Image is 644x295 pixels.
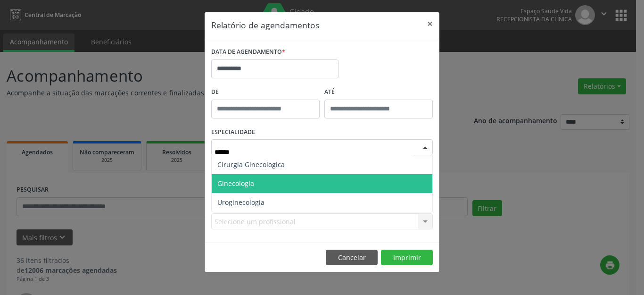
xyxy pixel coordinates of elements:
label: De [211,85,320,100]
span: Ginecologia [217,179,254,188]
label: ATÉ [324,85,433,100]
button: Close [421,12,439,35]
span: Cirurgia Ginecologica [217,160,285,169]
label: ESPECIALIDADE [211,125,255,140]
label: DATA DE AGENDAMENTO [211,45,285,59]
button: Cancelar [326,250,378,266]
h5: Relatório de agendamentos [211,19,319,31]
button: Imprimir [381,250,433,266]
span: Uroginecologia [217,198,264,207]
